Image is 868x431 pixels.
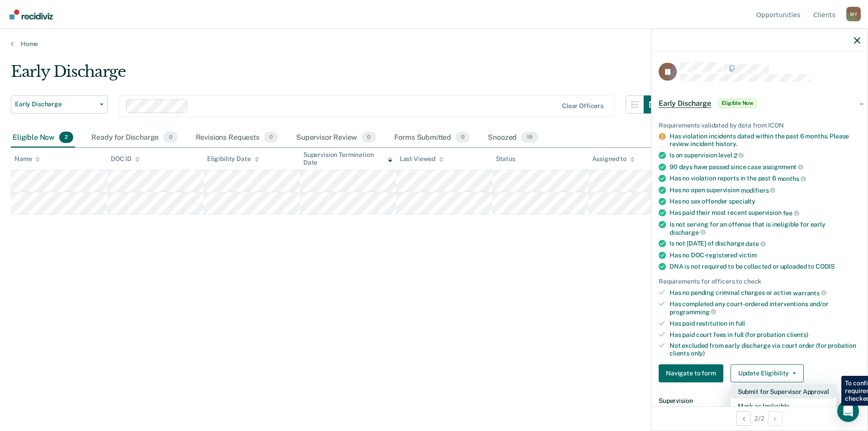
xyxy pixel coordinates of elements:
span: 0 [264,132,278,143]
div: Requirements for officers to check [659,277,860,285]
div: M Y [846,7,861,21]
div: Has no violation reports in the past 6 [670,175,860,183]
div: Early Discharge [11,62,662,88]
span: months [778,175,806,182]
div: 90 days have passed since case [670,163,860,171]
div: Is not [DATE] of discharge [670,240,860,248]
div: Assigned to [592,155,635,163]
div: Not excluded from early discharge via court order (for probation clients [670,342,860,357]
div: DOC ID [111,155,140,163]
div: Is not serving for an offense that is ineligible for early [670,220,860,236]
span: fee [783,209,799,217]
button: Previous Opportunity [736,411,751,426]
span: warrants [793,289,826,296]
dt: Supervision [659,397,860,404]
span: 0 [163,132,177,143]
a: Navigate to form link [659,364,727,382]
button: Profile dropdown button [846,7,861,21]
span: CODIS [816,262,835,270]
div: Open Intercom Messenger [837,400,859,422]
button: Next Opportunity [768,411,783,426]
div: Dropdown Menu [731,384,836,413]
div: Last Viewed [400,155,443,163]
div: Has no sex offender [670,198,860,205]
img: Recidiviz [9,9,53,19]
div: Forms Submitted [392,128,472,148]
div: DNA is not required to be collected or uploaded to [670,262,860,270]
span: 19 [521,132,538,143]
div: Is on supervision level [670,151,860,159]
span: Early Discharge [15,100,96,108]
span: 0 [456,132,470,143]
a: Home [11,40,857,48]
div: Name [14,155,40,163]
span: victim [739,251,757,258]
div: Supervision Termination Date [303,151,392,166]
div: Snoozed [486,128,540,148]
span: assignment [763,163,803,171]
div: Has no open supervision [670,186,860,194]
span: date [745,240,765,247]
span: discharge [670,228,706,236]
div: Status [496,155,515,163]
span: Early Discharge [659,99,711,108]
div: Early DischargeEligible Now [651,89,868,118]
span: 0 [362,132,376,143]
div: Revisions Requests [194,128,280,148]
span: 2 [734,152,744,159]
span: Eligible Now [718,99,757,108]
span: full [736,319,745,327]
span: modifiers [741,186,776,194]
div: Has paid restitution in [670,319,860,327]
div: Has no pending criminal charges or active [670,289,860,297]
span: 2 [59,132,73,143]
span: specialty [729,198,755,205]
div: Has paid their most recent supervision [670,209,860,217]
div: Has no DOC-registered [670,251,860,259]
span: only) [691,350,705,357]
button: Navigate to form [659,364,723,382]
div: Requirements validated by data from ICON [659,121,860,129]
button: Submit for Supervisor Approval [731,384,836,398]
span: clients) [787,331,808,338]
div: Has violation incidents dated within the past 6 months. Please review incident history. [670,133,860,148]
button: Mark as Ineligible [731,398,836,413]
button: Update Eligibility [731,364,804,382]
div: Has paid court fees in full (for probation [670,331,860,338]
div: Has completed any court-ordered interventions and/or [670,300,860,316]
div: Ready for Discharge [90,128,179,148]
div: Supervisor Review [294,128,378,148]
div: 2 / 2 [651,406,868,430]
div: Eligibility Date [207,155,259,163]
div: Clear officers [562,102,604,110]
div: Eligible Now [11,128,75,148]
span: programming [670,308,716,315]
